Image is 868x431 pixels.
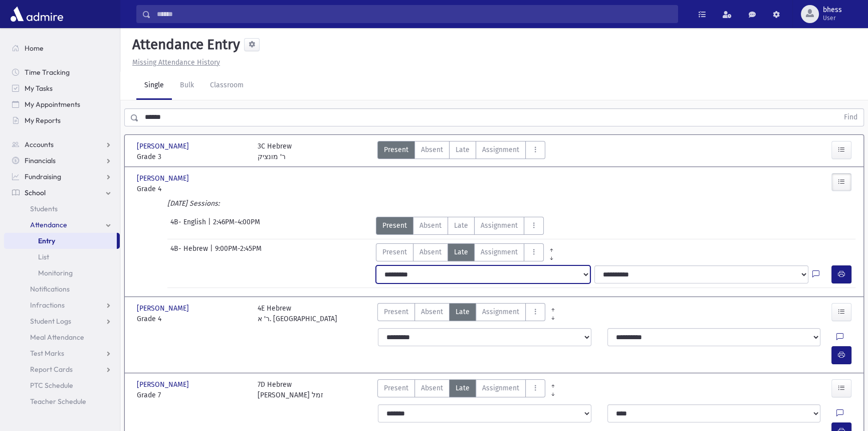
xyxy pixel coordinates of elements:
[544,251,559,259] a: All Later
[4,393,120,409] a: Teacher Schedule
[4,136,120,153] a: Accounts
[384,383,408,393] span: Present
[482,383,519,393] span: Assignment
[136,72,172,100] a: Single
[210,243,215,261] span: |
[172,72,202,100] a: Bulk
[4,40,120,56] a: Home
[456,383,470,393] span: Late
[137,184,248,194] span: Grade 4
[128,58,220,67] a: Missing Attendance History
[30,284,70,294] span: Notifications
[8,4,66,24] img: AdmirePro
[30,381,73,390] span: PTC Schedule
[30,397,86,406] span: Teacher Schedule
[151,5,678,23] input: Search
[208,217,213,235] span: |
[25,140,54,149] span: Accounts
[4,185,120,201] a: School
[377,303,545,324] div: AttTypes
[454,220,468,231] span: Late
[4,201,120,217] a: Students
[4,153,120,169] a: Financials
[30,349,64,358] span: Test Marks
[4,249,120,265] a: List
[25,44,44,53] span: Home
[4,361,120,377] a: Report Cards
[376,243,559,261] div: AttTypes
[421,383,443,393] span: Absent
[137,303,191,314] span: [PERSON_NAME]
[25,100,80,109] span: My Appointments
[30,204,58,213] span: Students
[481,220,518,231] span: Assignment
[128,36,240,53] h5: Attendance Entry
[25,116,61,125] span: My Reports
[38,252,49,261] span: List
[482,307,519,317] span: Assignment
[456,145,470,155] span: Late
[419,220,442,231] span: Absent
[482,145,519,155] span: Assignment
[137,152,248,162] span: Grade 3
[454,247,468,257] span: Late
[421,145,443,155] span: Absent
[30,301,65,310] span: Infractions
[4,112,120,128] a: My Reports
[377,141,545,162] div: AttTypes
[25,156,56,165] span: Financials
[202,72,252,100] a: Classroom
[137,379,191,390] span: [PERSON_NAME]
[30,317,71,326] span: Student Logs
[4,377,120,393] a: PTC Schedule
[38,236,55,245] span: Entry
[137,390,248,400] span: Grade 7
[30,220,67,229] span: Attendance
[4,329,120,345] a: Meal Attendance
[4,281,120,297] a: Notifications
[25,188,46,197] span: School
[823,14,842,22] span: User
[25,84,53,93] span: My Tasks
[25,172,61,181] span: Fundraising
[170,243,210,261] span: 4B- Hebrew
[4,80,120,96] a: My Tasks
[137,314,248,324] span: Grade 4
[137,173,191,184] span: [PERSON_NAME]
[376,217,544,235] div: AttTypes
[30,365,73,374] span: Report Cards
[215,243,262,261] span: 9:00PM-2:45PM
[4,96,120,112] a: My Appointments
[38,268,73,277] span: Monitoring
[258,379,323,400] div: 7D Hebrew [PERSON_NAME] זמל
[4,313,120,329] a: Student Logs
[419,247,442,257] span: Absent
[838,109,863,126] button: Find
[170,217,208,235] span: 4B- English
[384,307,408,317] span: Present
[382,247,407,257] span: Present
[421,307,443,317] span: Absent
[377,379,545,400] div: AttTypes
[4,265,120,281] a: Monitoring
[481,247,518,257] span: Assignment
[456,307,470,317] span: Late
[4,297,120,313] a: Infractions
[4,345,120,361] a: Test Marks
[382,220,407,231] span: Present
[4,64,120,80] a: Time Tracking
[167,199,220,208] i: [DATE] Sessions:
[258,303,337,324] div: 4E Hebrew ר' א. [GEOGRAPHIC_DATA]
[137,141,191,152] span: [PERSON_NAME]
[4,233,117,249] a: Entry
[25,68,70,77] span: Time Tracking
[4,217,120,233] a: Attendance
[258,141,292,162] div: 3C Hebrew ר' מונציק
[384,145,408,155] span: Present
[4,169,120,185] a: Fundraising
[30,333,84,342] span: Meal Attendance
[213,217,260,235] span: 2:46PM-4:00PM
[823,6,842,14] span: bhess
[544,243,559,251] a: All Prior
[132,58,220,67] u: Missing Attendance History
